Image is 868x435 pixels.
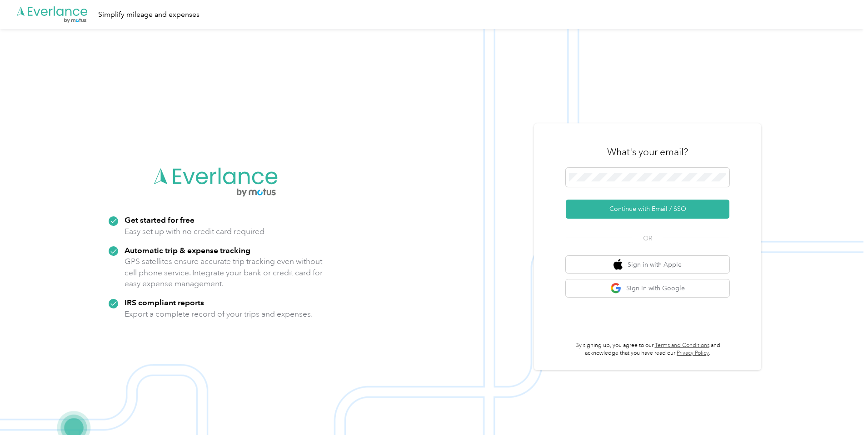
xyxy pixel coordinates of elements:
[632,234,663,243] span: OR
[566,200,729,219] button: Continue with Email / SSO
[98,9,200,20] div: Simplify mileage and expenses
[125,245,250,255] strong: Automatic trip & expense tracking
[125,226,264,237] p: Easy set up with no credit card required
[125,215,195,225] strong: Get started for free
[677,350,709,357] a: Privacy Policy
[655,342,709,349] a: Terms and Conditions
[566,342,729,357] p: By signing up, you agree to our and acknowledge that you have read our .
[125,256,323,289] p: GPS satellites ensure accurate trip tracking even without cell phone service. Integrate your bank...
[125,298,204,307] strong: IRS compliant reports
[614,259,623,270] img: apple logo
[566,256,729,274] button: apple logoSign in with Apple
[566,279,729,297] button: google logoSign in with Google
[125,308,313,320] p: Export a complete record of your trips and expenses.
[607,146,688,158] h3: What's your email?
[610,283,622,294] img: google logo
